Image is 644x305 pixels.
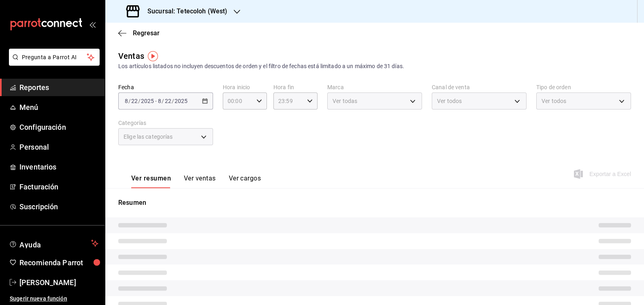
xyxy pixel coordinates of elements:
[6,59,100,67] a: Pregunta a Parrot AI
[333,97,357,105] span: Ver todas
[229,174,261,188] button: Ver cargos
[118,198,631,208] p: Resumen
[19,161,98,172] span: Inventarios
[131,98,138,104] input: --
[133,29,160,37] span: Regresar
[19,82,98,93] span: Reportes
[273,84,318,90] label: Hora fin
[148,51,158,61] img: Tooltip marker
[118,62,631,71] div: Los artículos listados no incluyen descuentos de orden y el filtro de fechas está limitado a un m...
[118,84,213,90] label: Fecha
[89,21,96,28] button: open_drawer_menu
[141,6,227,16] h3: Sucursal: Tetecoloh (West)
[162,98,164,104] span: /
[172,98,174,104] span: /
[174,98,188,104] input: ----
[19,257,98,268] span: Recomienda Parrot
[19,277,98,288] span: [PERSON_NAME]
[432,84,527,90] label: Canal de venta
[184,174,216,188] button: Ver ventas
[19,122,98,133] span: Configuración
[128,98,131,104] span: /
[9,49,100,66] button: Pregunta a Parrot AI
[124,98,128,104] input: --
[118,120,213,126] label: Categorías
[118,29,160,37] button: Regresar
[19,142,98,152] span: Personal
[19,238,88,248] span: Ayuda
[437,97,462,105] span: Ver todos
[138,98,141,104] span: /
[141,98,154,104] input: ----
[10,294,98,303] span: Sugerir nueva función
[19,181,98,192] span: Facturación
[22,53,87,62] span: Pregunta a Parrot AI
[19,102,98,113] span: Menú
[164,98,172,104] input: --
[131,174,261,188] div: navigation tabs
[118,50,144,62] div: Ventas
[542,97,566,105] span: Ver todos
[223,84,267,90] label: Hora inicio
[155,98,157,104] span: -
[131,174,171,188] button: Ver resumen
[327,84,422,90] label: Marca
[19,201,98,212] span: Suscripción
[124,133,173,141] span: Elige las categorías
[536,84,631,90] label: Tipo de orden
[158,98,162,104] input: --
